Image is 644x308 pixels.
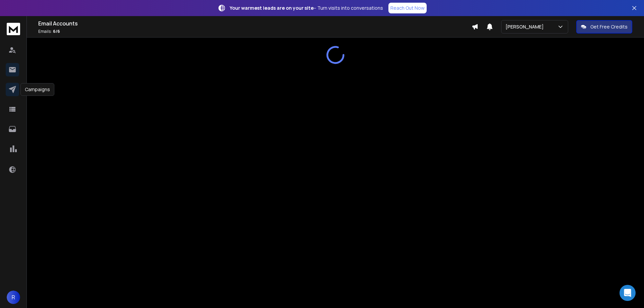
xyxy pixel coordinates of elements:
a: Reach Out Now [388,3,427,13]
button: Get Free Credits [576,20,632,34]
p: Reach Out Now [390,5,425,11]
p: [PERSON_NAME] [505,23,546,30]
h1: Email Accounts [38,19,472,27]
div: Open Intercom Messenger [620,285,636,301]
button: R [7,291,20,304]
span: 6 / 6 [53,28,60,34]
img: logo [7,23,20,35]
p: – Turn visits into conversations [230,5,383,11]
p: Emails : [38,29,472,34]
p: Get Free Credits [590,23,628,30]
div: Campaigns [20,83,54,96]
strong: Your warmest leads are on your site [230,5,314,11]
